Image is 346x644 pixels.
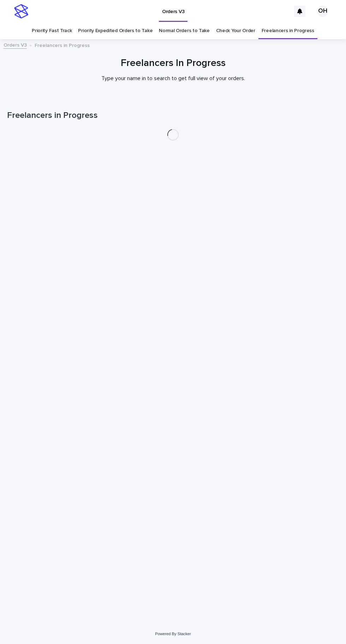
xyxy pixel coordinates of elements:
p: Freelancers in Progress [35,41,90,49]
a: Freelancers in Progress [262,23,314,39]
a: Normal Orders to Take [159,23,210,39]
img: stacker-logo-s-only.png [14,4,28,18]
a: Priority Fast Track [32,23,72,39]
div: OH [317,6,328,17]
a: Priority Expedited Orders to Take [78,23,153,39]
a: Orders V3 [4,41,27,49]
h1: Freelancers in Progress [7,110,339,121]
p: Type your name in to search to get full view of your orders. [32,75,314,82]
a: Powered By Stacker [155,632,191,636]
h1: Freelancers In Progress [7,58,339,70]
a: Check Your Order [216,23,255,39]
